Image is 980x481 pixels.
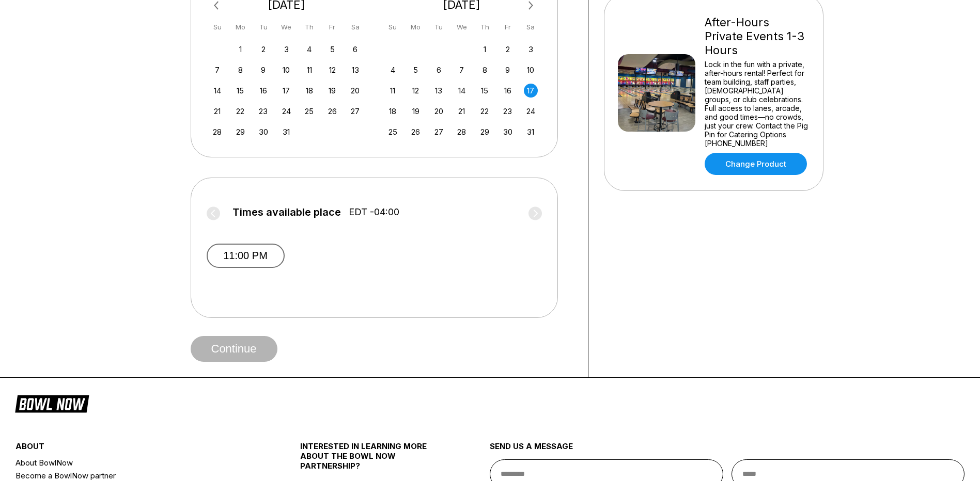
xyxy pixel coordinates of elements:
[386,125,400,139] div: Choose Sunday, January 25th, 2026
[302,104,316,118] div: Choose Thursday, December 25th, 2025
[234,84,247,98] div: Choose Monday, December 15th, 2025
[432,104,446,118] div: Choose Tuesday, January 20th, 2026
[256,20,270,34] div: Tu
[234,63,247,77] div: Choose Monday, December 8th, 2025
[524,84,538,98] div: Choose Saturday, January 17th, 2026
[501,104,515,118] div: Choose Friday, January 23rd, 2026
[256,104,270,118] div: Choose Tuesday, December 23rd, 2025
[325,104,339,118] div: Choose Friday, December 26th, 2025
[210,84,224,98] div: Choose Sunday, December 14th, 2025
[279,42,293,56] div: Choose Wednesday, December 3rd, 2025
[325,42,339,56] div: Choose Friday, December 5th, 2025
[409,63,423,77] div: Choose Monday, January 5th, 2026
[501,42,515,56] div: Choose Friday, January 2nd, 2026
[455,84,469,98] div: Choose Wednesday, January 14th, 2026
[432,20,446,34] div: Tu
[302,42,316,56] div: Choose Thursday, December 4th, 2025
[234,104,247,118] div: Choose Monday, December 22nd, 2025
[325,63,339,77] div: Choose Friday, December 12th, 2025
[386,63,400,77] div: Choose Sunday, January 4th, 2026
[501,125,515,139] div: Choose Friday, January 30th, 2026
[210,104,224,118] div: Choose Sunday, December 21st, 2025
[478,125,492,139] div: Choose Thursday, January 29th, 2026
[232,206,341,218] span: Times available place
[386,104,400,118] div: Choose Sunday, January 18th, 2026
[524,104,538,118] div: Choose Saturday, January 24th, 2026
[618,54,695,132] img: After-Hours Private Events 1-3 Hours
[478,63,492,77] div: Choose Thursday, January 8th, 2026
[348,84,362,98] div: Choose Saturday, December 20th, 2025
[348,42,362,56] div: Choose Saturday, December 6th, 2025
[15,441,253,456] div: about
[501,20,515,34] div: Fr
[455,104,469,118] div: Choose Wednesday, January 21st, 2026
[409,84,423,98] div: Choose Monday, January 12th, 2026
[501,63,515,77] div: Choose Friday, January 9th, 2026
[302,84,316,98] div: Choose Thursday, December 18th, 2025
[524,125,538,139] div: Choose Saturday, January 31st, 2026
[432,63,446,77] div: Choose Tuesday, January 6th, 2026
[348,63,362,77] div: Choose Saturday, December 13th, 2025
[384,41,539,139] div: month 2026-01
[455,63,469,77] div: Choose Wednesday, January 7th, 2026
[705,60,810,148] div: Lock in the fun with a private, after-hours rental! Perfect for team building, staff parties, [DE...
[325,20,339,34] div: Fr
[478,42,492,56] div: Choose Thursday, January 1st, 2026
[279,63,293,77] div: Choose Wednesday, December 10th, 2025
[234,125,247,139] div: Choose Monday, December 29th, 2025
[256,42,270,56] div: Choose Tuesday, December 2nd, 2025
[524,63,538,77] div: Choose Saturday, January 10th, 2026
[210,63,224,77] div: Choose Sunday, December 7th, 2025
[409,20,423,34] div: Mo
[432,84,446,98] div: Choose Tuesday, January 13th, 2026
[210,20,224,34] div: Su
[386,84,400,98] div: Choose Sunday, January 11th, 2026
[279,84,293,98] div: Choose Wednesday, December 17th, 2025
[256,84,270,98] div: Choose Tuesday, December 16th, 2025
[325,84,339,98] div: Choose Friday, December 19th, 2025
[210,125,224,139] div: Choose Sunday, December 28th, 2025
[207,244,285,268] button: 11:00 PM
[279,104,293,118] div: Choose Wednesday, December 24th, 2025
[490,441,965,459] div: send us a message
[386,20,400,34] div: Su
[234,20,247,34] div: Mo
[348,104,362,118] div: Choose Saturday, December 27th, 2025
[279,125,293,139] div: Choose Wednesday, December 31st, 2025
[349,206,399,218] span: EDT -04:00
[302,63,316,77] div: Choose Thursday, December 11th, 2025
[455,125,469,139] div: Choose Wednesday, January 28th, 2026
[478,20,492,34] div: Th
[279,20,293,34] div: We
[15,456,253,469] a: About BowlNow
[300,441,443,479] div: INTERESTED IN LEARNING MORE ABOUT THE BOWL NOW PARTNERSHIP?
[256,63,270,77] div: Choose Tuesday, December 9th, 2025
[348,20,362,34] div: Sa
[455,20,469,34] div: We
[478,84,492,98] div: Choose Thursday, January 15th, 2026
[209,41,364,139] div: month 2025-12
[234,42,247,56] div: Choose Monday, December 1st, 2025
[501,84,515,98] div: Choose Friday, January 16th, 2026
[256,125,270,139] div: Choose Tuesday, December 30th, 2025
[705,15,810,57] div: After-Hours Private Events 1-3 Hours
[705,153,807,175] a: Change Product
[524,42,538,56] div: Choose Saturday, January 3rd, 2026
[432,125,446,139] div: Choose Tuesday, January 27th, 2026
[478,104,492,118] div: Choose Thursday, January 22nd, 2026
[302,20,316,34] div: Th
[409,125,423,139] div: Choose Monday, January 26th, 2026
[524,20,538,34] div: Sa
[409,104,423,118] div: Choose Monday, January 19th, 2026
